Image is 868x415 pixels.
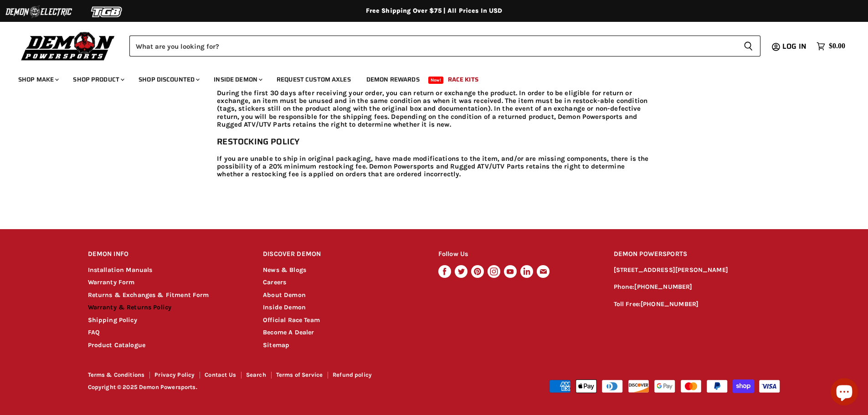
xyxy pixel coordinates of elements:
p: Toll Free: [614,299,781,310]
a: Privacy Policy [154,371,195,378]
a: Become A Dealer [263,328,314,336]
a: Race Kits [441,70,485,89]
a: Search [246,371,266,378]
a: Returns & Exchanges & Fitment Form [88,291,209,299]
ul: Main menu [11,67,843,89]
a: Shipping Policy [88,316,137,324]
p: [STREET_ADDRESS][PERSON_NAME] [614,265,781,276]
a: Sitemap [263,341,289,349]
h2: Follow Us [438,244,596,265]
a: Inside Demon [207,70,268,89]
h3: Restocking Policy [217,137,651,146]
a: Warranty & Returns Policy [88,303,172,311]
a: [PHONE_NUMBER] [634,283,692,291]
inbox-online-store-chat: Shopify online store chat [828,378,861,408]
a: Demon Rewards [360,70,426,89]
h2: DEMON INFO [88,244,246,265]
a: Product Catalogue [88,341,146,349]
nav: Footer [88,372,435,381]
a: Careers [263,278,286,286]
p: If you are unable to ship in original packaging, have made modifications to the item, and/or are ... [217,155,651,179]
a: Official Race Team [263,316,320,324]
img: Demon Powersports [18,30,118,62]
a: Installation Manuals [88,266,153,274]
a: News & Blogs [263,266,306,274]
input: Search [129,36,736,56]
span: Log in [782,41,806,52]
a: Log in [778,42,812,51]
div: Free Shipping Over $75 | All Prices In USD [70,7,799,15]
span: $0.00 [829,42,845,51]
h2: DEMON POWERSPORTS [614,244,781,265]
a: Terms & Conditions [88,371,145,378]
a: Refund policy [333,371,372,378]
a: Request Custom Axles [270,70,358,89]
a: Contact Us [205,371,236,378]
img: Demon Electric Logo 2 [5,3,73,20]
form: Product [129,36,760,56]
a: Shop Product [66,70,130,89]
a: Shop Discounted [132,70,205,89]
a: Warranty Form [88,278,135,286]
a: [PHONE_NUMBER] [641,300,699,308]
a: Inside Demon [263,303,306,311]
a: Terms of Service [276,371,323,378]
h2: DISCOVER DEMON [263,244,421,265]
span: New! [428,77,444,84]
a: Shop Make [11,70,64,89]
p: Phone: [614,282,781,292]
a: FAQ [88,328,100,336]
a: $0.00 [812,40,850,53]
p: Copyright © 2025 Demon Powersports. [88,384,435,391]
button: Search [736,36,760,56]
p: During the first 30 days after receiving your order, you can return or exchange the product. In o... [217,89,651,128]
img: TGB Logo 2 [73,3,141,20]
a: About Demon [263,291,306,299]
